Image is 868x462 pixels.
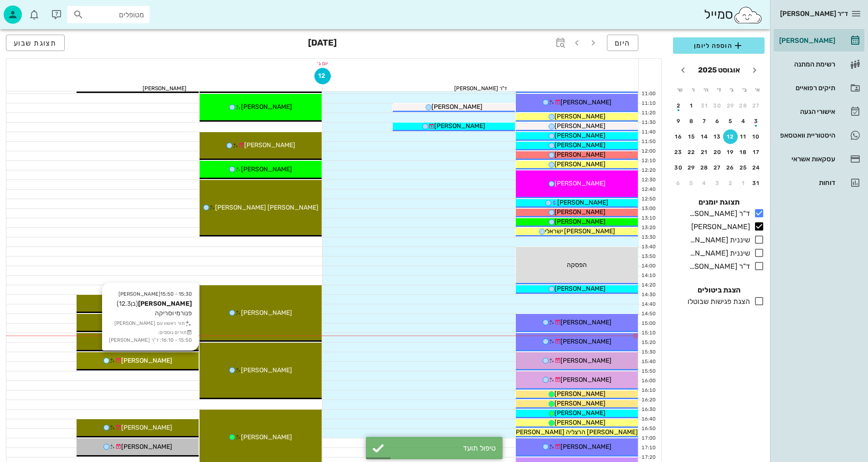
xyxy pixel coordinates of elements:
button: 13 [710,129,725,144]
button: 21 [697,145,712,159]
span: [PERSON_NAME] [555,122,606,130]
span: הוספה ליומן [680,40,757,51]
div: 12:00 [639,148,657,155]
button: 16 [671,129,686,144]
div: 31 [697,103,712,109]
button: אוגוסט 2025 [694,61,744,79]
span: [PERSON_NAME] [555,400,606,407]
div: 27 [749,103,764,109]
button: 12 [314,68,331,84]
div: 12 [723,133,738,140]
button: 27 [710,160,725,175]
div: 3 [710,180,725,186]
button: 29 [684,160,699,175]
button: 5 [723,114,738,128]
div: 20 [710,149,725,155]
span: תג [27,7,32,13]
a: היסטוריית וואטסאפ [774,124,864,146]
h3: [DATE] [308,35,337,53]
span: [PERSON_NAME] [560,98,611,106]
div: 28 [697,164,712,171]
div: 18 [736,149,751,155]
span: [PERSON_NAME] [557,199,608,206]
a: תיקים רפואיים [774,77,864,99]
button: 4 [736,114,751,128]
div: אישורי הגעה [777,108,835,115]
th: ג׳ [726,82,738,98]
button: 30 [710,98,725,113]
span: [PERSON_NAME] [121,443,172,451]
button: 2 [671,98,686,113]
div: 9 [671,118,686,124]
div: 11:00 [639,90,657,98]
div: 30 [710,103,725,109]
button: 31 [749,176,764,190]
button: 26 [723,160,738,175]
div: ד"ר [PERSON_NAME] [686,208,750,219]
div: 13:40 [639,243,657,251]
div: סמייל [704,5,763,25]
div: 14:20 [639,282,657,289]
span: [PERSON_NAME] [244,141,295,149]
button: 25 [736,160,751,175]
div: 26 [723,164,738,171]
button: 15 [684,129,699,144]
div: 21 [697,149,712,155]
button: 14 [697,129,712,144]
a: רשימת המתנה [774,53,864,75]
button: 6 [710,114,725,128]
div: 11:10 [639,100,657,108]
div: 16:40 [639,416,657,423]
div: [PERSON_NAME] [688,221,750,232]
span: [PERSON_NAME] [241,309,292,317]
div: 14:50 [639,310,657,318]
span: [PERSON_NAME] [241,103,292,111]
button: 19 [723,145,738,159]
div: 3 [749,118,764,124]
button: חודש שעבר [746,62,763,78]
img: SmileCloud logo [733,6,763,24]
span: [PERSON_NAME] [555,285,606,293]
span: [PERSON_NAME] [560,376,611,384]
div: דוחות [777,179,835,186]
div: 12:30 [639,176,657,184]
button: 20 [710,145,725,159]
button: 1 [736,176,751,190]
div: 11:30 [639,119,657,127]
div: היסטוריית וואטסאפ [777,132,835,139]
a: דוחות [774,172,864,194]
span: [PERSON_NAME] [121,357,172,364]
div: 29 [684,164,699,171]
a: עסקאות אשראי [774,148,864,170]
div: 15:10 [639,329,657,337]
div: 16 [671,133,686,140]
div: 30 [671,164,686,171]
span: [PERSON_NAME] [555,160,606,168]
span: 12 [315,72,330,80]
div: 13:50 [639,253,657,261]
div: 17 [749,149,764,155]
h4: תצוגת יומנים [673,197,765,208]
div: 1 [736,180,751,186]
div: 13 [710,133,725,140]
div: 25 [736,164,751,171]
div: 14:30 [639,291,657,299]
button: 30 [671,160,686,175]
div: תיקים רפואיים [777,84,835,92]
div: יום ג׳ [6,59,638,68]
div: 13:00 [639,205,657,213]
div: 16:20 [639,396,657,404]
button: חודש הבא [675,62,691,78]
button: 10 [749,129,764,144]
span: [PERSON_NAME] [121,424,172,431]
th: ו׳ [687,82,699,98]
button: 29 [723,98,738,113]
button: 8 [684,114,699,128]
div: 23 [671,149,686,155]
div: 14:00 [639,262,657,270]
div: 4 [697,180,712,186]
button: 28 [697,160,712,175]
span: [PERSON_NAME] [431,103,483,111]
div: ד"ר [PERSON_NAME] [323,86,638,91]
div: 15:20 [639,339,657,347]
